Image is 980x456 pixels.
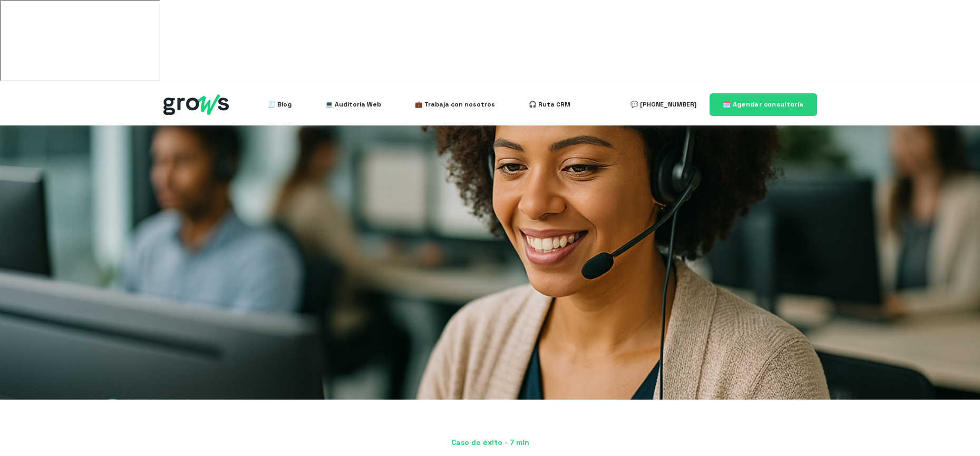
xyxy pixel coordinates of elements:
img: grows - hubspot [163,94,229,115]
a: 💬 [PHONE_NUMBER] [630,94,696,115]
a: 💻 Auditoría Web [325,94,381,115]
a: 🧾 Blog [268,94,292,115]
span: 🗓️ Agendar consultoría [723,100,804,109]
a: 💼 Trabaja con nosotros [415,94,495,115]
a: 🗓️ Agendar consultoría [710,93,817,116]
span: Caso de éxito - 7 min [163,438,817,448]
a: 🎧 Ruta CRM [529,94,570,115]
